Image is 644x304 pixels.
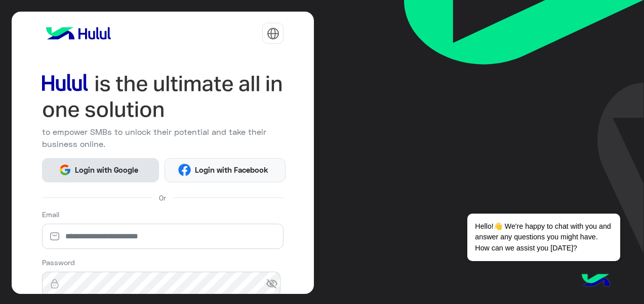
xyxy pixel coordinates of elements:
p: to empower SMBs to unlock their potential and take their business online. [42,126,284,150]
button: Login with Facebook [165,158,286,182]
img: logo [42,23,115,43]
img: email [42,231,67,241]
label: Password [42,257,75,268]
span: visibility_off [266,275,284,293]
span: Login with Google [71,164,142,176]
span: Login with Facebook [191,164,272,176]
img: Facebook [178,164,191,176]
img: hululLoginTitle_EN.svg [42,71,284,122]
img: Google [59,164,71,176]
img: hulul-logo.png [578,264,614,299]
img: tab [267,27,279,40]
label: Email [42,209,59,220]
button: Login with Google [42,158,159,182]
span: Hello!👋 We're happy to chat with you and answer any questions you might have. How can we assist y... [467,214,620,261]
span: Or [159,192,166,203]
img: lock [42,279,67,289]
